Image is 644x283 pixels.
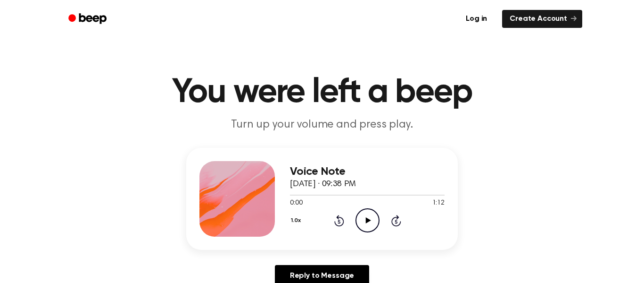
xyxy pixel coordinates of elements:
a: Create Account [502,10,582,28]
span: 1:12 [432,198,445,208]
button: 1.0x [290,213,304,229]
a: Log in [456,8,496,30]
h3: Voice Note [290,165,445,178]
span: 0:00 [290,198,302,208]
h1: You were left a beep [81,76,563,110]
p: Turn up your volume and press play. [141,117,503,133]
a: Beep [62,10,115,28]
span: [DATE] · 09:38 PM [290,180,356,189]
